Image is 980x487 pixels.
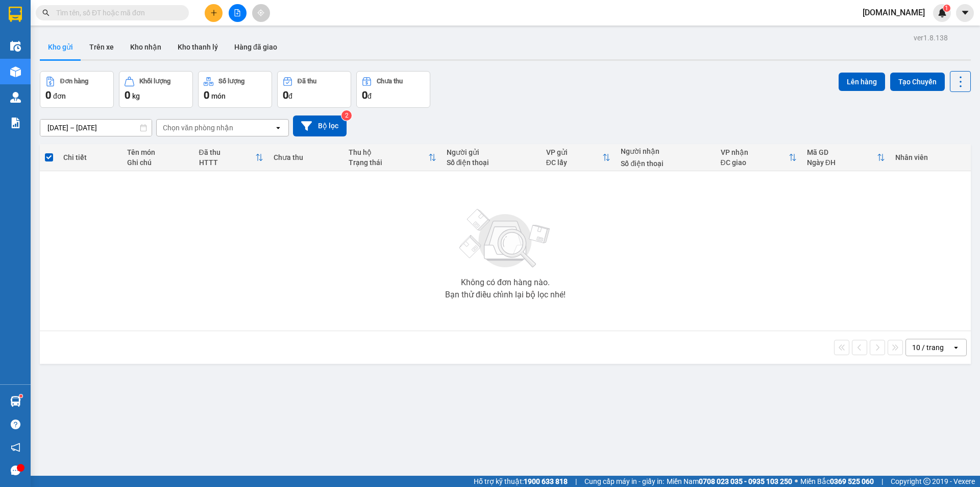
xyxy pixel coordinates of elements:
[447,148,536,156] div: Người gửi
[139,78,170,85] div: Khối lượng
[204,89,209,101] span: 0
[11,443,20,452] span: notification
[169,35,226,59] button: Kho thanh lý
[234,9,241,16] span: file-add
[19,395,22,398] sup: 1
[210,9,217,16] span: plus
[961,8,970,17] span: caret-down
[274,124,282,132] svg: open
[10,118,21,128] img: solution-icon
[56,7,177,18] input: Tìm tên, số ĐT hoặc mã đơn
[807,158,877,167] div: Ngày ĐH
[454,203,556,274] img: svg+xml;base64,PHN2ZyBjbGFzcz0ibGlzdC1wbHVnX19zdmciIHhtbG5zPSJodHRwOi8vd3d3LnczLm9yZy8yMDAwL3N2Zy...
[721,158,789,167] div: ĐC giao
[461,279,550,287] div: Không có đơn hàng nào.
[40,120,152,136] input: Select a date range.
[81,35,122,59] button: Trên xe
[252,4,270,22] button: aim
[10,66,21,77] img: warehouse-icon
[163,123,233,133] div: Chọn văn phòng nhận
[362,89,367,101] span: 0
[40,71,114,108] button: Đơn hàng0đơn
[293,115,347,136] button: Bộ lọc
[854,6,933,19] span: [DOMAIN_NAME]
[895,153,966,161] div: Nhân viên
[257,9,264,16] span: aim
[45,89,51,101] span: 0
[956,4,974,22] button: caret-down
[9,7,22,22] img: logo-vxr
[60,78,88,85] div: Đơn hàng
[63,153,116,161] div: Chi tiết
[40,35,81,59] button: Kho gửi
[218,78,244,85] div: Số lượng
[584,476,664,487] span: Cung cấp máy in - giấy in:
[474,476,568,487] span: Hỗ trợ kỹ thuật:
[274,153,338,161] div: Chưa thu
[541,144,616,171] th: Toggle SortBy
[119,71,193,108] button: Khối lượng0kg
[621,159,710,168] div: Số điện thoại
[721,148,789,156] div: VP nhận
[914,32,948,43] div: ver 1.8.138
[344,144,442,171] th: Toggle SortBy
[127,148,189,156] div: Tên món
[952,343,960,352] svg: open
[445,291,566,299] div: Bạn thử điều chỉnh lại bộ lọc nhé!
[349,158,428,167] div: Trạng thái
[807,148,877,156] div: Mã GD
[830,477,874,485] strong: 0369 525 060
[127,158,189,167] div: Ghi chú
[923,478,930,485] span: copyright
[125,89,130,101] span: 0
[199,148,256,156] div: Đã thu
[795,479,798,483] span: ⚪️
[349,148,428,156] div: Thu hộ
[447,158,536,167] div: Số điện thoại
[839,73,885,91] button: Lên hàng
[341,110,352,121] sup: 2
[716,144,802,171] th: Toggle SortBy
[283,89,288,101] span: 0
[367,92,372,100] span: đ
[938,8,947,17] img: icon-new-feature
[132,92,140,100] span: kg
[226,35,285,59] button: Hàng đã giao
[356,71,430,108] button: Chưa thu0đ
[945,5,948,12] span: 1
[10,41,21,52] img: warehouse-icon
[699,477,792,485] strong: 0708 023 035 - 0935 103 250
[11,420,20,429] span: question-circle
[881,476,883,487] span: |
[194,144,269,171] th: Toggle SortBy
[10,396,21,407] img: warehouse-icon
[10,92,21,103] img: warehouse-icon
[912,342,944,353] div: 10 / trang
[575,476,577,487] span: |
[229,4,247,22] button: file-add
[546,148,603,156] div: VP gửi
[802,144,890,171] th: Toggle SortBy
[298,78,316,85] div: Đã thu
[199,158,256,167] div: HTTT
[53,92,66,100] span: đơn
[205,4,223,22] button: plus
[800,476,874,487] span: Miền Bắc
[621,147,710,155] div: Người nhận
[546,158,603,167] div: ĐC lấy
[667,476,792,487] span: Miền Nam
[277,71,351,108] button: Đã thu0đ
[198,71,272,108] button: Số lượng0món
[122,35,169,59] button: Kho nhận
[890,73,945,91] button: Tạo Chuyến
[211,92,226,100] span: món
[42,9,50,16] span: search
[11,466,20,475] span: message
[524,477,568,485] strong: 1900 633 818
[288,92,292,100] span: đ
[943,5,950,12] sup: 1
[377,78,403,85] div: Chưa thu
